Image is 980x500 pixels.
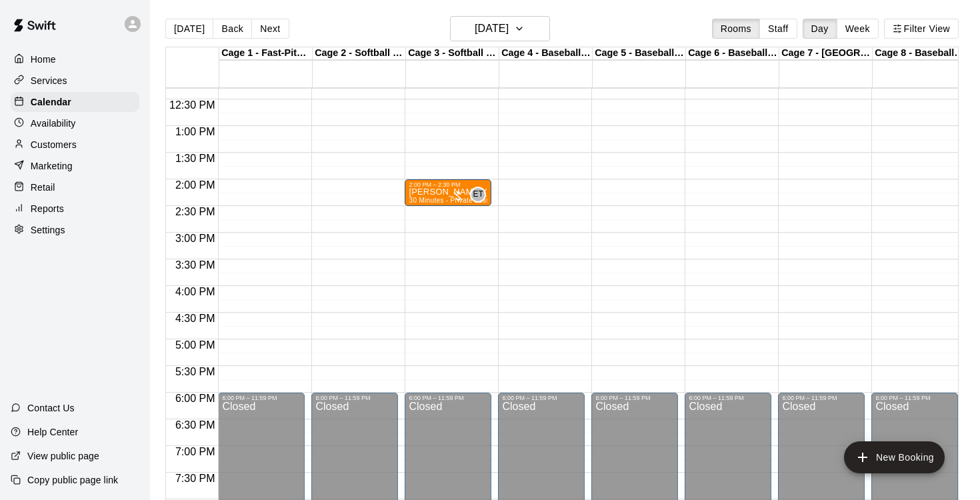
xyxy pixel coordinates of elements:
span: 3:30 PM [172,259,219,271]
p: Calendar [31,95,71,109]
span: ET [473,188,483,201]
button: Rooms [712,19,760,39]
div: Cage 1 - Fast-Pitch Machine and Automatic Baseball Hack Attack Pitching Machine [219,47,313,60]
div: 2:00 PM – 2:30 PM: shawn (softball) [405,179,491,206]
p: Help Center [27,425,78,439]
a: Home [11,49,139,69]
button: [DATE] [165,19,213,39]
div: Cage 6 - Baseball Pitching Machine [686,47,779,60]
span: 5:00 PM [172,339,219,351]
div: 6:00 PM – 11:59 PM [595,395,674,401]
div: Cage 3 - Softball Slo-pitch Iron [PERSON_NAME] & Baseball Pitching Machine [406,47,499,60]
button: Next [251,19,289,39]
button: Staff [759,19,797,39]
div: Cage 4 - Baseball Pitching Machine [499,47,593,60]
p: Marketing [31,159,73,173]
div: Cage 8 - Baseball Pitching Machine [873,47,966,60]
a: Services [11,71,139,91]
a: Reports [11,199,139,219]
button: add [844,441,945,473]
span: 6:00 PM [172,393,219,404]
button: Week [837,19,879,39]
button: Back [213,19,252,39]
a: Availability [11,113,139,133]
a: Settings [11,220,139,240]
div: Cage 5 - Baseball Pitching Machine [593,47,686,60]
p: Contact Us [27,401,75,415]
p: Retail [31,181,55,194]
h6: [DATE] [475,19,509,38]
div: 6:00 PM – 11:59 PM [689,395,767,401]
p: Services [31,74,67,87]
span: 5:30 PM [172,366,219,377]
span: 4:00 PM [172,286,219,297]
span: 6:30 PM [172,419,219,431]
div: 6:00 PM – 11:59 PM [875,395,954,401]
p: Copy public page link [27,473,118,487]
span: 4:30 PM [172,313,219,324]
span: Evan Tondera [475,187,486,203]
button: Day [803,19,837,39]
div: 6:00 PM – 11:59 PM [222,395,301,401]
span: 7:00 PM [172,446,219,457]
span: 7:30 PM [172,473,219,484]
div: 6:00 PM – 11:59 PM [409,395,487,401]
a: Retail [11,177,139,197]
div: Cage 7 - [GEOGRAPHIC_DATA] [779,47,873,60]
span: 2:30 PM [172,206,219,217]
span: 2:00 PM [172,179,219,191]
p: Reports [31,202,64,215]
div: 6:00 PM – 11:59 PM [315,395,394,401]
div: 2:00 PM – 2:30 PM [409,181,487,188]
p: Home [31,53,56,66]
p: View public page [27,449,99,463]
span: 1:30 PM [172,153,219,164]
span: 12:30 PM [166,99,218,111]
button: [DATE] [450,16,550,41]
a: Calendar [11,92,139,112]
span: 30 Minutes - Private Lesson (1-on-1) [409,197,525,204]
p: Customers [31,138,77,151]
div: Cage 2 - Softball Slo-pitch Iron [PERSON_NAME] & Hack Attack Baseball Pitching Machine [313,47,406,60]
button: Filter View [884,19,959,39]
a: Marketing [11,156,139,176]
div: 6:00 PM – 11:59 PM [502,395,581,401]
div: Evan Tondera [470,187,486,203]
p: Settings [31,223,65,237]
span: 3:00 PM [172,233,219,244]
span: 1:00 PM [172,126,219,137]
a: Customers [11,135,139,155]
p: Availability [31,117,76,130]
div: 6:00 PM – 11:59 PM [782,395,861,401]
